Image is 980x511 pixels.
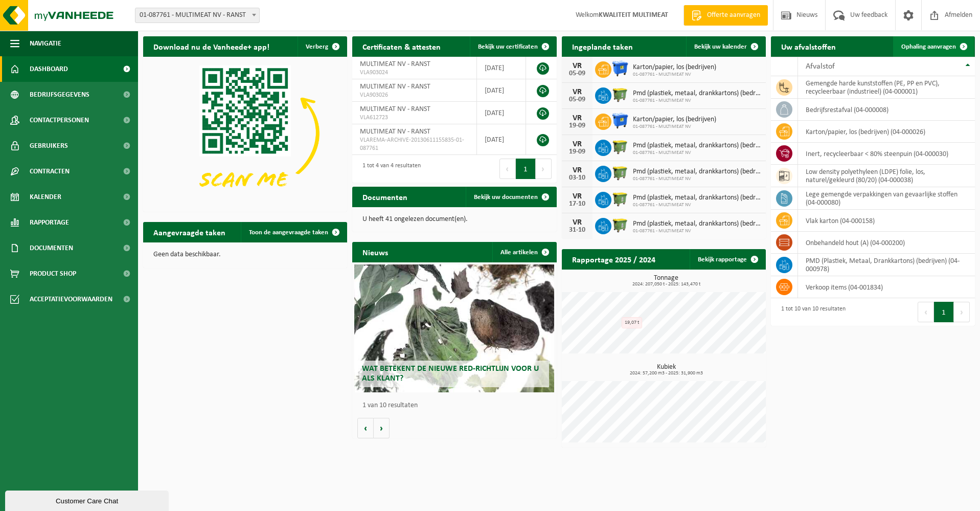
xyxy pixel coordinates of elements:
[567,174,587,182] div: 03-10
[362,216,546,223] p: U heeft 41 ongelezen document(en).
[477,124,526,155] td: [DATE]
[562,36,643,56] h2: Ingeplande taken
[567,88,587,96] div: VR
[798,165,975,187] td: low density polyethyleen (LDPE) folie, los, naturel/gekleurd (80/20) (04-000038)
[470,36,556,57] a: Bekijk uw certificaten
[354,264,554,392] a: Wat betekent de nieuwe RED-richtlijn voor u als klant?
[499,159,516,179] button: Previous
[567,62,587,70] div: VR
[352,242,398,262] h2: Nieuws
[567,96,587,103] div: 05-09
[567,364,766,376] h3: Kubiek
[683,5,768,26] a: Offerte aanvragen
[360,60,430,68] span: MULTIMEAT NV - RANST
[567,140,587,148] div: VR
[633,176,761,182] span: 01-087761 - MULTIMEAT NV
[798,276,975,298] td: verkoop items (04-001834)
[477,57,526,79] td: [DATE]
[771,36,846,56] h2: Uw afvalstoffen
[954,302,970,322] button: Next
[562,249,666,269] h2: Rapportage 2025 / 2024
[567,148,587,155] div: 19-09
[360,128,430,136] span: MULTIMEAT NV - RANST
[633,228,761,234] span: 01-087761 - MULTIMEAT NV
[30,286,112,312] span: Acceptatievoorwaarden
[362,402,551,409] p: 1 van 10 resultaten
[567,70,587,77] div: 05-09
[611,138,629,155] img: WB-1100-HPE-GN-50
[360,91,469,99] span: VLA903026
[143,222,236,242] h2: Aangevraagde taken
[360,83,430,91] span: MULTIMEAT NV - RANST
[474,194,538,201] span: Bekijk uw documenten
[567,114,587,122] div: VR
[357,418,374,438] button: Vorige
[536,159,552,179] button: Next
[360,105,430,113] span: MULTIMEAT NV - RANST
[694,43,747,50] span: Bekijk uw kalender
[516,159,536,179] button: 1
[633,90,761,98] span: Pmd (plastiek, metaal, drankkartons) (bedrijven)
[798,143,975,165] td: inert, recycleerbaar < 80% steenpuin (04-000030)
[249,229,328,236] span: Toon de aangevraagde taken
[30,82,89,107] span: Bedrijfsgegevens
[567,122,587,129] div: 19-09
[918,302,934,322] button: Previous
[633,168,761,176] span: Pmd (plastiek, metaal, drankkartons) (bedrijven)
[143,36,280,56] h2: Download nu de Vanheede+ app!
[611,190,629,208] img: WB-1100-HPE-GN-50
[153,251,337,258] p: Geen data beschikbaar.
[466,187,556,207] a: Bekijk uw documenten
[135,8,259,23] span: 01-087761 - MULTIMEAT NV - RANST
[934,302,954,322] button: 1
[633,202,761,208] span: 01-087761 - MULTIMEAT NV
[567,166,587,174] div: VR
[30,107,89,133] span: Contactpersonen
[298,36,346,57] button: Verberg
[477,79,526,102] td: [DATE]
[893,36,974,57] a: Ophaling aanvragen
[30,159,70,184] span: Contracten
[704,10,763,20] span: Offerte aanvragen
[633,124,716,130] span: 01-087761 - MULTIMEAT NV
[776,301,846,323] div: 1 tot 10 van 10 resultaten
[633,116,716,124] span: Karton/papier, los (bedrijven)
[352,36,451,56] h2: Certificaten & attesten
[806,62,835,71] span: Afvalstof
[633,142,761,150] span: Pmd (plastiek, metaal, drankkartons) (bedrijven)
[360,69,469,77] span: VLA903024
[633,63,716,72] span: Karton/papier, los (bedrijven)
[611,164,629,182] img: WB-1100-HPE-GN-50
[622,317,642,328] div: 19,07 t
[5,488,171,511] iframe: chat widget
[798,99,975,121] td: bedrijfsrestafval (04-000008)
[30,261,76,286] span: Product Shop
[30,210,69,235] span: Rapportage
[306,43,328,50] span: Verberg
[374,418,390,438] button: Volgende
[241,222,346,242] a: Toon de aangevraagde taken
[798,232,975,254] td: onbehandeld hout (A) (04-000200)
[611,216,629,234] img: WB-1100-HPE-GN-50
[633,72,716,78] span: 01-087761 - MULTIMEAT NV
[362,365,539,383] span: Wat betekent de nieuwe RED-richtlijn voor u als klant?
[567,218,587,227] div: VR
[360,114,469,122] span: VLA612723
[611,112,629,129] img: WB-1100-HPE-BE-04
[567,227,587,234] div: 31-10
[567,192,587,201] div: VR
[352,187,418,207] h2: Documenten
[360,136,469,152] span: VLAREMA-ARCHIVE-20130611155835-01-087761
[567,282,766,287] span: 2024: 207,050 t - 2025: 143,470 t
[30,184,61,210] span: Kalender
[567,275,766,287] h3: Tonnage
[30,235,73,261] span: Documenten
[633,194,761,202] span: Pmd (plastiek, metaal, drankkartons) (bedrijven)
[143,57,347,210] img: Download de VHEPlus App
[798,121,975,143] td: karton/papier, los (bedrijven) (04-000026)
[478,43,538,50] span: Bekijk uw certificaten
[357,158,421,180] div: 1 tot 4 van 4 resultaten
[611,86,629,103] img: WB-1100-HPE-GN-50
[798,210,975,232] td: vlak karton (04-000158)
